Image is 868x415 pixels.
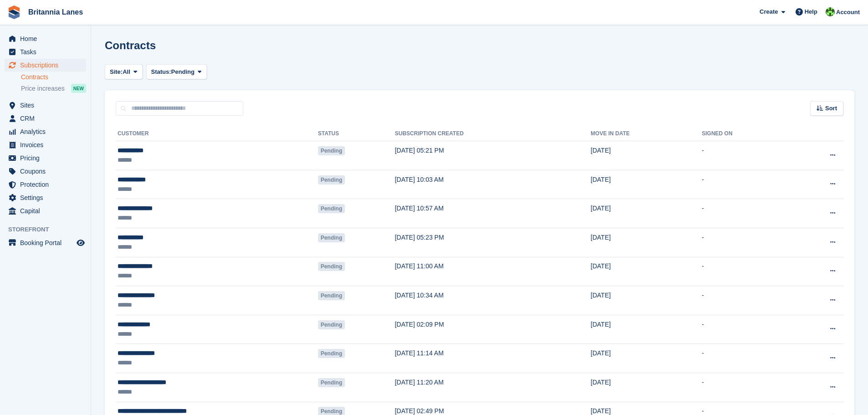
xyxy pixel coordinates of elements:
img: Robert Parr [826,7,835,16]
span: Analytics [20,125,75,138]
td: [DATE] 02:09 PM [395,315,591,344]
span: Status: [151,67,171,77]
span: Capital [20,205,75,217]
a: Contracts [21,73,86,82]
td: - [702,315,789,344]
a: menu [5,236,86,249]
td: - [702,344,789,373]
span: Booking Portal [20,236,75,249]
a: menu [5,125,86,138]
span: CRM [20,112,75,125]
span: Pending [318,146,345,155]
span: Create [760,7,778,16]
td: - [702,373,789,402]
button: Site: All [105,64,143,79]
td: - [702,257,789,286]
a: Britannia Lanes [25,5,87,20]
td: [DATE] 11:00 AM [395,257,591,286]
span: Invoices [20,138,75,151]
span: Pending [318,291,345,300]
span: Account [836,8,860,17]
td: [DATE] 10:57 AM [395,199,591,228]
td: [DATE] 11:20 AM [395,373,591,402]
span: Settings [20,191,75,204]
span: Pending [318,349,345,358]
span: Home [20,32,75,45]
a: menu [5,99,86,112]
a: menu [5,138,86,151]
td: [DATE] [591,199,702,228]
a: menu [5,152,86,164]
td: - [702,286,789,315]
span: All [123,67,130,77]
td: [DATE] [591,315,702,344]
span: Protection [20,178,75,191]
a: menu [5,112,86,125]
a: menu [5,178,86,191]
span: Tasks [20,46,75,58]
div: NEW [71,84,86,93]
td: [DATE] 10:03 AM [395,170,591,199]
a: menu [5,46,86,58]
button: Status: Pending [146,64,207,79]
th: Customer [116,127,318,141]
h1: Contracts [105,39,156,51]
span: Price increases [21,84,65,93]
td: [DATE] 05:23 PM [395,228,591,257]
td: [DATE] [591,228,702,257]
a: menu [5,32,86,45]
span: Subscriptions [20,59,75,72]
span: Pending [318,233,345,242]
span: Site: [110,67,123,77]
img: stora-icon-8386f47178a22dfd0bd8f6a31ec36ba5ce8667c1dd55bd0f319d3a0aa187defe.svg [7,5,21,19]
span: Pending [318,204,345,213]
td: [DATE] [591,141,702,170]
a: Price increases NEW [21,83,86,93]
td: [DATE] [591,373,702,402]
td: - [702,141,789,170]
td: - [702,170,789,199]
th: Signed on [702,127,789,141]
a: Preview store [75,237,86,248]
td: [DATE] [591,170,702,199]
span: Sites [20,99,75,112]
span: Pending [318,262,345,271]
span: Coupons [20,165,75,178]
span: Pending [318,320,345,329]
span: Help [805,7,817,16]
a: menu [5,191,86,204]
th: Status [318,127,395,141]
td: [DATE] [591,257,702,286]
a: menu [5,205,86,217]
td: [DATE] 05:21 PM [395,141,591,170]
td: - [702,228,789,257]
span: Sort [825,104,837,113]
td: [DATE] [591,286,702,315]
td: [DATE] [591,344,702,373]
th: Subscription created [395,127,591,141]
td: - [702,199,789,228]
a: menu [5,165,86,178]
th: Move in date [591,127,702,141]
td: [DATE] 10:34 AM [395,286,591,315]
td: [DATE] 11:14 AM [395,344,591,373]
span: Pending [318,378,345,387]
span: Pending [171,67,195,77]
span: Pending [318,175,345,184]
a: menu [5,59,86,72]
span: Pricing [20,152,75,164]
span: Storefront [8,225,91,234]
